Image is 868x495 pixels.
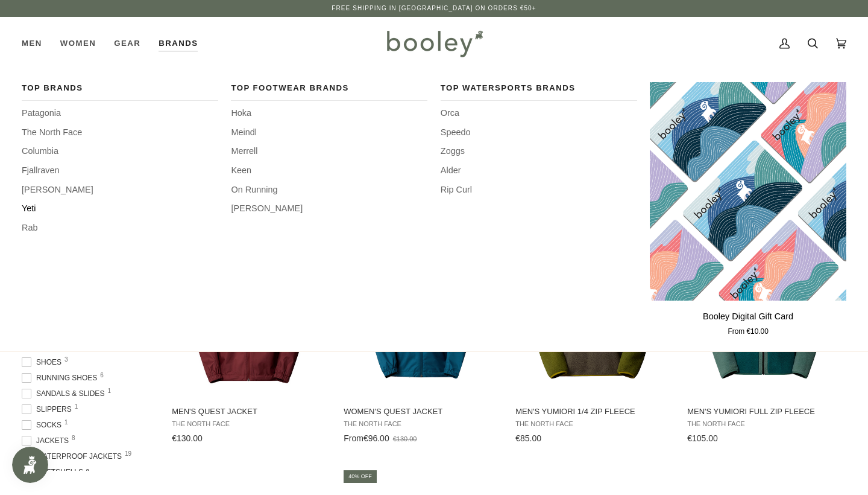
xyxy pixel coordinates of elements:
span: The North Face [172,420,326,428]
a: Booley Digital Gift Card [650,305,846,337]
span: €130.00 [393,435,417,442]
a: Booley Digital Gift Card [650,82,846,301]
span: 1 [75,404,78,410]
span: Top Watersports Brands [441,82,637,94]
a: [PERSON_NAME] [231,202,427,216]
span: 8 [72,435,75,441]
a: Merrell [231,145,427,158]
a: Top Brands [22,82,218,101]
span: 19 [125,451,131,457]
a: Meindl [231,126,427,139]
span: 6 [100,372,104,378]
a: On Running [231,184,427,197]
span: Waterproof Jackets [22,451,125,462]
a: Rab [22,222,218,235]
a: Alder [441,164,637,177]
span: 1 [64,420,68,426]
span: Women [60,37,96,49]
p: Free Shipping in [GEOGRAPHIC_DATA] on Orders €50+ [332,4,536,13]
a: Zoggs [441,145,637,158]
span: The North Face [515,420,670,428]
span: Gear [114,37,140,49]
span: Sandals & Slides [22,388,108,399]
product-grid-item-variant: €10.00 [650,82,846,301]
a: Women [51,17,105,70]
span: Men [22,37,42,49]
iframe: Button to open loyalty program pop-up [12,447,48,483]
span: The North Face [344,420,498,428]
span: €130.00 [172,433,203,443]
span: 1 [107,388,111,394]
a: Men [22,17,51,70]
a: The North Face [22,126,218,139]
a: Orca [441,107,637,120]
a: Speedo [441,126,637,139]
a: Yeti [22,202,218,216]
a: Brands [149,17,207,70]
span: Shoes [22,357,65,368]
p: Booley Digital Gift Card [703,310,793,324]
span: Men's Yumiori Full Zip Fleece [687,406,841,417]
a: Keen [231,164,427,177]
span: €96.00 [363,433,389,443]
span: Running Shoes [22,372,101,383]
div: Brands Top Brands Patagonia The North Face Columbia Fjallraven [PERSON_NAME] Yeti Rab Top Footwea... [149,17,207,70]
span: Top Brands [22,82,218,94]
span: €85.00 [515,433,541,443]
a: Fjallraven [22,164,218,177]
a: Top Watersports Brands [441,82,637,101]
span: 3 [64,357,68,363]
span: Slippers [22,404,75,415]
span: Top Footwear Brands [231,82,427,94]
span: From [344,433,363,443]
span: €105.00 [687,433,718,443]
span: Women's Quest Jacket [344,406,498,417]
span: Men's Quest Jacket [172,406,326,417]
img: Booley [382,26,487,61]
a: Patagonia [22,107,218,120]
span: The North Face [687,420,841,428]
span: Jackets [22,435,72,446]
a: Columbia [22,145,218,158]
product-grid-item: Booley Digital Gift Card [650,82,846,337]
span: From €10.00 [728,327,768,337]
div: 40% off [344,470,377,483]
span: Softshells & Windbreakers [22,467,154,488]
a: Hoka [231,107,427,120]
span: Men's Yumiori 1/4 Zip Fleece [515,406,670,417]
a: [PERSON_NAME] [22,184,218,197]
a: Gear [105,17,149,70]
a: Rip Curl [441,184,637,197]
a: Top Footwear Brands [231,82,427,101]
span: Socks [22,420,65,430]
